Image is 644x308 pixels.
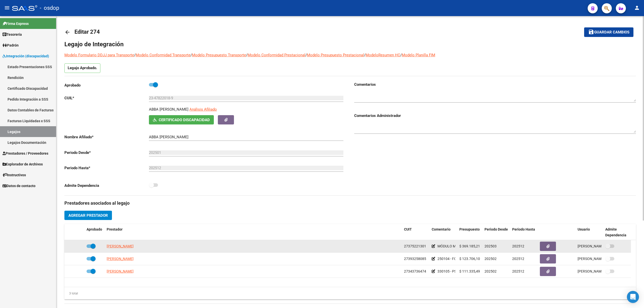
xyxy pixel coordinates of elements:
datatable-header-cell: Periodo Desde [482,224,510,241]
span: Comentario [432,227,451,231]
span: Análisis Afiliado [189,107,217,112]
datatable-header-cell: Aprobado [85,224,105,241]
span: Firma Express [3,21,29,26]
datatable-header-cell: Admite Dependencia [603,224,631,241]
h3: Prestadores asociados al legajo [64,200,636,207]
span: 27343736474 [404,269,426,273]
span: 202512 [512,257,524,261]
button: Agregar Prestador [64,211,112,220]
span: Guardar cambios [594,30,629,35]
p: Periodo Hasta [64,165,149,171]
span: 202502 [485,257,497,261]
p: Legajo Aprobado. [64,63,100,73]
span: [PERSON_NAME] [DATE] [578,244,617,248]
span: Admite Dependencia [605,227,626,237]
div: 3 total [64,291,78,296]
button: Guardar cambios [584,27,633,37]
datatable-header-cell: Presupuesto [457,224,482,241]
span: - osdop [40,3,59,14]
h1: Legajo de Integración [64,40,636,48]
mat-icon: person [634,5,640,11]
span: Usuario [578,227,590,231]
span: [PERSON_NAME] [107,244,134,248]
datatable-header-cell: CUIT [402,224,430,241]
span: Tesorería [3,32,22,37]
datatable-header-cell: Prestador [105,224,402,241]
p: Periodo Desde [64,150,149,155]
h3: Comentarios [354,82,636,87]
span: [PERSON_NAME] [107,269,134,273]
p: Admite Dependencia [64,183,149,188]
span: [PERSON_NAME] [107,257,134,261]
span: Presupuesto [459,227,480,231]
a: Modelo Conformidad Transporte [136,53,190,57]
span: Agregar Prestador [68,213,108,218]
a: Modelo Conformidad Prestacional [248,53,305,57]
div: Open Intercom Messenger [627,291,639,303]
span: $ 123.706,10 [459,257,480,261]
datatable-header-cell: Usuario [576,224,603,241]
span: Periodo Hasta [512,227,535,231]
span: Aprobado [87,227,102,231]
span: 202502 [485,269,497,273]
span: Prestadores / Proveedores [3,151,48,156]
span: [PERSON_NAME] [DATE] [578,269,617,273]
span: Instructivos [3,172,26,178]
span: Datos de contacto [3,183,35,189]
span: 330105 - PSICOPEDAGOGIA | 2 ses/sem | plus patagonico [437,269,528,273]
datatable-header-cell: Comentario [430,224,457,241]
span: Certificado Discapacidad [159,118,210,122]
a: Modelo Planilla FIM [402,53,435,57]
span: $ 111.335,49 [459,269,480,273]
p: Aprobado [64,82,149,88]
span: Explorador de Archivos [3,161,43,167]
span: 202503 [485,244,497,248]
mat-icon: menu [4,5,10,11]
span: Integración (discapacidad) [3,53,49,59]
span: Prestador [107,227,123,231]
h3: Comentarios Administrador [354,113,636,118]
p: CUIL [64,95,149,101]
span: Padrón [3,42,19,48]
span: CUIT [404,227,412,231]
span: 202512 [512,269,524,273]
span: 27375221301 [404,244,426,248]
p: ABBA [PERSON_NAME] [149,107,188,112]
p: Nombre Afiliado [64,134,149,140]
span: Periodo Desde [485,227,508,231]
span: 250104 - FONOAUDIOLOGIA | 2 ses/sem | Plus patagonico [437,257,528,261]
span: Editar 274 [74,29,100,35]
span: [PERSON_NAME] [DATE] [578,257,617,261]
a: ModeloResumen HC [366,53,400,57]
span: $ 369.185,21 [459,244,480,248]
span: 202512 [512,244,524,248]
span: 27393258085 [404,257,426,261]
button: Certificado Discapacidad [149,115,214,124]
mat-icon: save [588,29,594,35]
a: Modelo Presupuesto Transporte [192,53,246,57]
a: Modelo Presupuesto Prestacional [307,53,364,57]
mat-icon: arrow_back [64,29,70,35]
datatable-header-cell: Periodo Hasta [510,224,538,241]
a: Modelo Formulario DDJJ para Transporte [64,53,134,57]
